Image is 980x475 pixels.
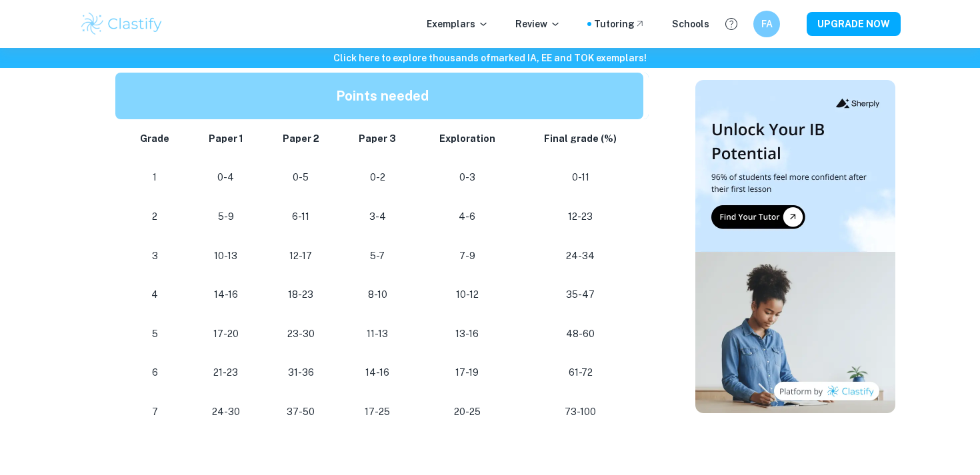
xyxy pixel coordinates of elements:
[273,286,328,304] p: 18-23
[427,364,507,382] p: 17-19
[131,247,179,265] p: 3
[131,403,179,421] p: 7
[427,208,507,226] p: 4-6
[759,17,775,31] h6: FA
[79,11,164,37] img: Clastify logo
[131,325,179,343] p: 5
[200,169,253,187] p: 0-4
[439,133,495,144] strong: Exploration
[140,133,169,144] strong: Grade
[273,325,328,343] p: 23-30
[529,208,633,226] p: 12-23
[594,17,645,31] a: Tutoring
[131,208,179,226] p: 2
[3,51,977,65] h6: Click here to explore thousands of marked IA, EE and TOK exemplars !
[529,325,633,343] p: 48-60
[529,247,633,265] p: 24-34
[529,169,633,187] p: 0-11
[350,247,406,265] p: 5-7
[427,169,507,187] p: 0-3
[672,17,709,31] a: Schools
[350,364,406,382] p: 14-16
[529,364,633,382] p: 61-72
[131,169,179,187] p: 1
[529,403,633,421] p: 73-100
[273,208,328,226] p: 6-11
[427,403,507,421] p: 20-25
[283,133,319,144] strong: Paper 2
[427,247,507,265] p: 7-9
[200,325,253,343] p: 17-20
[200,403,253,421] p: 24-30
[695,80,895,413] img: Thumbnail
[273,247,328,265] p: 12-17
[720,13,743,35] button: Help and Feedback
[131,286,179,304] p: 4
[350,403,406,421] p: 17-25
[200,247,253,265] p: 10-13
[807,12,901,36] button: UPGRADE NOW
[200,364,253,382] p: 21-23
[515,17,561,31] p: Review
[131,364,179,382] p: 6
[273,364,328,382] p: 31-36
[336,88,429,104] strong: Points needed
[529,286,633,304] p: 35-47
[273,403,328,421] p: 37-50
[350,286,406,304] p: 8-10
[350,325,406,343] p: 11-13
[200,208,253,226] p: 5-9
[359,133,396,144] strong: Paper 3
[753,11,780,37] button: FA
[350,208,406,226] p: 3-4
[427,17,489,31] p: Exemplars
[544,133,617,144] strong: Final grade (%)
[427,325,507,343] p: 13-16
[209,133,243,144] strong: Paper 1
[200,286,253,304] p: 14-16
[273,169,328,187] p: 0-5
[427,286,507,304] p: 10-12
[350,169,406,187] p: 0-2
